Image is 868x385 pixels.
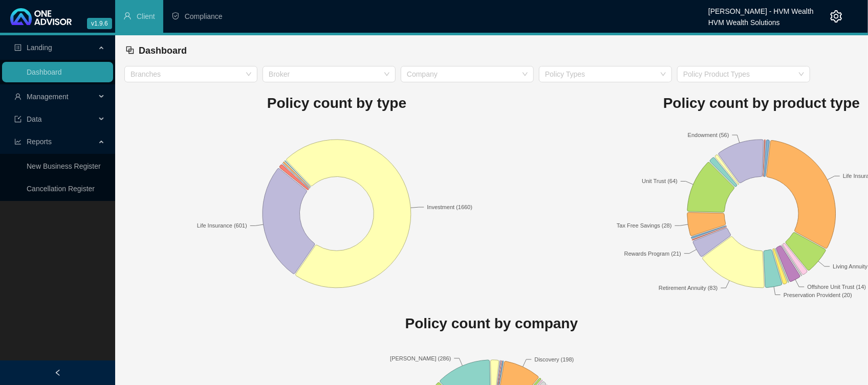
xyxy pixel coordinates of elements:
span: v1.9.6 [87,18,112,29]
span: line-chart [14,138,21,145]
div: [PERSON_NAME] - HVM Wealth [708,3,814,14]
span: Dashboard [139,46,187,56]
img: 2df55531c6924b55f21c4cf5d4484680-logo-light.svg [10,8,72,25]
span: profile [14,44,21,51]
span: user [123,12,132,20]
span: import [14,116,21,123]
span: Landing [27,43,52,52]
text: [PERSON_NAME] (286) [390,355,451,361]
text: Life Insurance (601) [197,222,247,229]
span: Management [27,93,69,101]
text: Retirement Annuity (83) [659,285,718,291]
span: setting [830,10,842,22]
span: left [54,369,61,376]
span: safety [171,12,180,20]
text: Preservation Provident (20) [784,291,852,298]
text: Discovery (198) [535,356,574,363]
span: block [125,46,135,55]
text: Unit Trust (64) [642,178,678,184]
a: New Business Register [27,162,101,170]
text: Rewards Program (21) [624,250,681,256]
span: user [14,93,21,100]
span: Client [137,12,155,20]
span: Compliance [185,12,223,20]
div: HVM Wealth Solutions [708,14,814,25]
a: Cancellation Register [27,185,95,193]
span: Data [27,115,42,123]
a: Dashboard [27,68,62,76]
h1: Policy count by type [124,92,549,115]
text: Tax Free Savings (28) [617,222,672,229]
text: Offshore Unit Trust (14) [808,284,866,290]
h1: Policy count by company [124,312,859,335]
span: Reports [27,138,52,146]
text: Investment (1660) [427,204,473,210]
text: Endowment (56) [688,132,729,138]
